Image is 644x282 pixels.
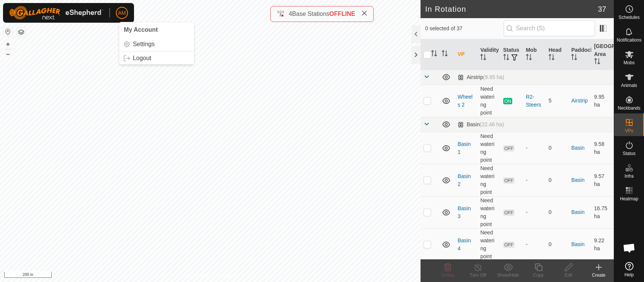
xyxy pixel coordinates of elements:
[545,85,568,117] td: 5
[458,94,473,108] a: Wheels 2
[503,209,515,216] span: OFF
[119,52,194,64] a: Logout
[553,272,584,279] div: Edit
[458,173,471,187] a: Basin 2
[454,39,477,70] th: VP
[292,11,330,17] span: Base Stations
[3,50,12,59] button: –
[584,272,614,279] div: Create
[3,40,12,49] button: +
[119,38,194,50] a: Settings
[425,25,503,33] span: 0 selected of 37
[526,93,542,109] div: R2-Steers
[591,39,614,70] th: [GEOGRAPHIC_DATA] Area
[618,237,641,259] a: Open chat
[503,145,515,152] span: OFF
[624,273,634,277] span: Help
[180,272,209,279] a: Privacy Policy
[571,209,584,215] a: Basin
[458,141,471,155] a: Basin 1
[624,60,635,65] span: Mobs
[545,164,568,196] td: 0
[503,55,509,61] p-sorticon: Activate to sort
[441,273,454,278] span: Delete
[594,59,600,65] p-sorticon: Activate to sort
[624,174,633,178] span: Infra
[458,205,471,219] a: Basin 3
[480,55,486,61] p-sorticon: Activate to sort
[591,228,614,260] td: 9.22 ha
[503,242,515,248] span: OFF
[545,39,568,70] th: Head
[480,121,504,127] span: (22.46 ha)
[571,98,588,104] a: Airstrip
[477,85,500,117] td: Need watering point
[568,39,591,70] th: Paddock
[493,272,523,279] div: Show/Hide
[571,145,584,151] a: Basin
[477,132,500,164] td: Need watering point
[625,129,633,133] span: VPs
[591,196,614,228] td: 16.75 ha
[477,164,500,196] td: Need watering point
[133,41,155,47] span: Settings
[548,55,555,61] p-sorticon: Activate to sort
[614,259,644,280] a: Help
[571,241,584,247] a: Basin
[617,38,641,42] span: Notifications
[477,39,500,70] th: Validity
[621,83,637,88] span: Animals
[618,15,639,20] span: Schedules
[9,6,103,20] img: Gallagher Logo
[571,55,577,61] p-sorticon: Activate to sort
[571,177,584,183] a: Basin
[3,27,12,36] button: Reset Map
[526,144,542,152] div: -
[598,3,606,15] span: 37
[526,55,532,61] p-sorticon: Activate to sort
[458,237,471,251] a: Basin 4
[477,196,500,228] td: Need watering point
[458,74,504,81] div: Airstrip
[218,272,240,279] a: Contact Us
[545,132,568,164] td: 0
[17,28,26,37] button: Map Layers
[503,177,515,184] span: OFF
[545,196,568,228] td: 0
[477,228,500,260] td: Need watering point
[133,55,151,61] span: Logout
[622,151,635,156] span: Status
[463,272,493,279] div: Turn Off
[526,208,542,216] div: -
[289,11,292,17] span: 4
[591,164,614,196] td: 9.57 ha
[330,11,355,17] span: OFFLINE
[620,197,638,201] span: Heatmap
[425,5,598,14] h2: In Rotation
[523,39,545,70] th: Mob
[124,26,158,33] span: My Account
[523,272,553,279] div: Copy
[442,51,448,57] p-sorticon: Activate to sort
[458,121,504,128] div: Basin
[500,39,523,70] th: Status
[591,132,614,164] td: 9.58 ha
[431,51,437,57] p-sorticon: Activate to sort
[118,9,126,17] span: AM
[504,20,595,36] input: Search (S)
[526,240,542,248] div: -
[503,98,512,104] span: ON
[483,74,504,80] span: (9.95 ha)
[545,228,568,260] td: 0
[591,85,614,117] td: 9.95 ha
[526,176,542,184] div: -
[618,106,640,110] span: Neckbands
